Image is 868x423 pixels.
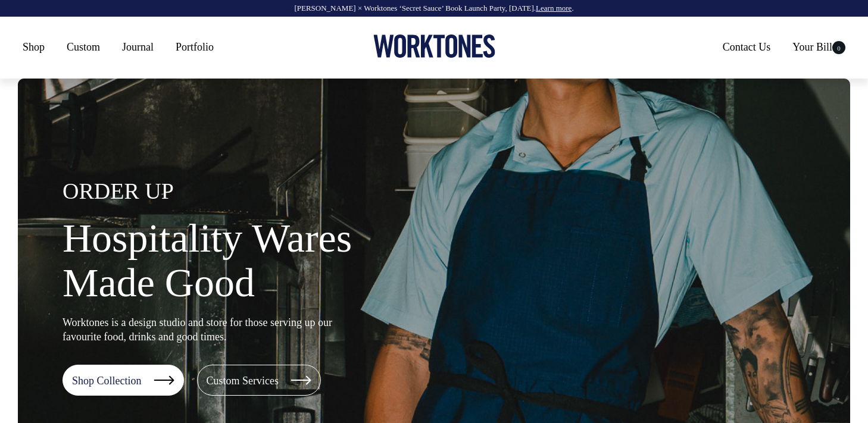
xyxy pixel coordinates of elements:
a: Custom [62,36,105,58]
a: Your Bill0 [788,36,850,58]
a: Shop Collection [63,365,184,396]
span: 0 [832,41,845,54]
a: Custom Services [197,365,321,396]
a: Portfolio [171,36,218,58]
a: Learn more [536,4,572,12]
a: Shop [18,36,49,58]
p: Worktones is a design studio and store for those serving up our favourite food, drinks and good t... [63,315,333,344]
a: Contact Us [718,36,776,58]
h1: Hospitality Wares Made Good [63,216,444,305]
h4: ORDER UP [63,179,444,204]
a: Journal [117,36,158,58]
div: [PERSON_NAME] × Worktones ‘Secret Sauce’ Book Launch Party, [DATE]. . [12,4,856,12]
